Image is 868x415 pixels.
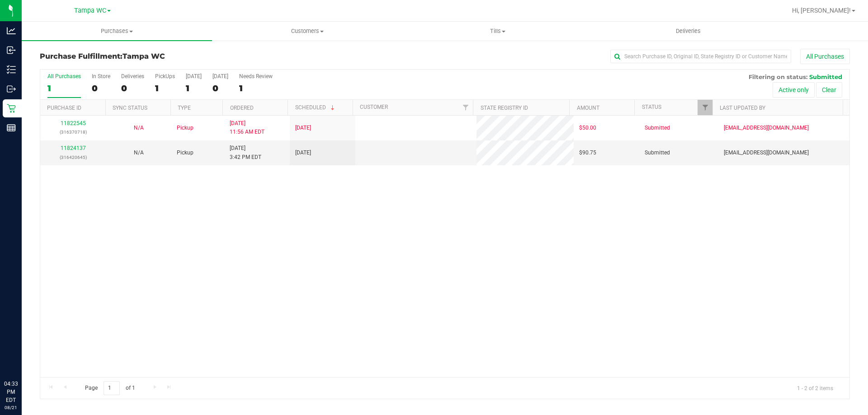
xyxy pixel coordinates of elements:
[113,105,147,111] a: Sync Status
[46,128,100,136] p: (316370718)
[800,49,850,64] button: All Purchases
[773,82,815,98] button: Active only
[720,105,765,111] a: Last Updated By
[610,50,791,63] input: Search Purchase ID, Original ID, State Registry ID or Customer Name...
[186,83,202,93] div: 1
[212,73,228,79] div: [DATE]
[749,73,807,80] span: Filtering on status:
[134,125,144,131] span: Not Applicable
[579,124,596,132] span: $50.00
[178,105,191,111] a: Type
[295,149,311,157] span: [DATE]
[212,22,402,41] a: Customers
[664,27,713,35] span: Deliveries
[155,83,175,93] div: 1
[92,83,110,93] div: 0
[104,381,120,395] input: 1
[177,149,193,157] span: Pickup
[295,124,311,132] span: [DATE]
[9,343,36,370] iframe: Resource center
[792,7,851,14] span: Hi, [PERSON_NAME]!
[61,120,86,126] a: 11822545
[645,124,670,132] span: Submitted
[46,153,100,162] p: (316420645)
[47,105,81,111] a: Purchase ID
[61,145,86,151] a: 11824137
[186,73,202,79] div: [DATE]
[403,27,592,35] span: Tills
[593,22,783,41] a: Deliveries
[121,83,144,93] div: 0
[134,149,144,156] span: Not Applicable
[77,381,142,395] span: Page of 1
[212,27,402,35] span: Customers
[295,104,336,111] a: Scheduled
[4,380,18,404] p: 04:33 PM EDT
[22,22,212,41] a: Purchases
[40,52,310,61] h3: Purchase Fulfillment:
[481,105,528,111] a: State Registry ID
[816,82,842,98] button: Clear
[134,149,144,157] button: N/A
[92,73,110,79] div: In Store
[230,119,264,136] span: [DATE] 11:56 AM EDT
[155,73,175,79] div: PickUps
[724,149,809,157] span: [EMAIL_ADDRESS][DOMAIN_NAME]
[123,52,165,61] span: Tampa WC
[7,26,16,35] inline-svg: Analytics
[47,83,81,93] div: 1
[642,104,661,110] a: Status
[577,105,599,111] a: Amount
[790,381,840,395] span: 1 - 2 of 2 items
[239,83,273,93] div: 1
[809,73,842,80] span: Submitted
[4,404,18,411] p: 08/21
[74,7,106,14] span: Tampa WC
[7,104,16,113] inline-svg: Retail
[212,83,228,93] div: 0
[7,65,16,74] inline-svg: Inventory
[239,73,273,79] div: Needs Review
[7,46,16,55] inline-svg: Inbound
[698,100,712,115] a: Filter
[360,104,388,110] a: Customer
[121,73,144,79] div: Deliveries
[724,124,809,132] span: [EMAIL_ADDRESS][DOMAIN_NAME]
[134,124,144,132] button: N/A
[47,73,81,79] div: All Purchases
[22,27,212,35] span: Purchases
[177,124,193,132] span: Pickup
[7,84,16,93] inline-svg: Outbound
[579,149,596,157] span: $90.75
[645,149,670,157] span: Submitted
[230,144,261,161] span: [DATE] 3:42 PM EDT
[230,105,254,111] a: Ordered
[402,22,593,41] a: Tills
[7,123,16,132] inline-svg: Reports
[458,100,473,115] a: Filter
